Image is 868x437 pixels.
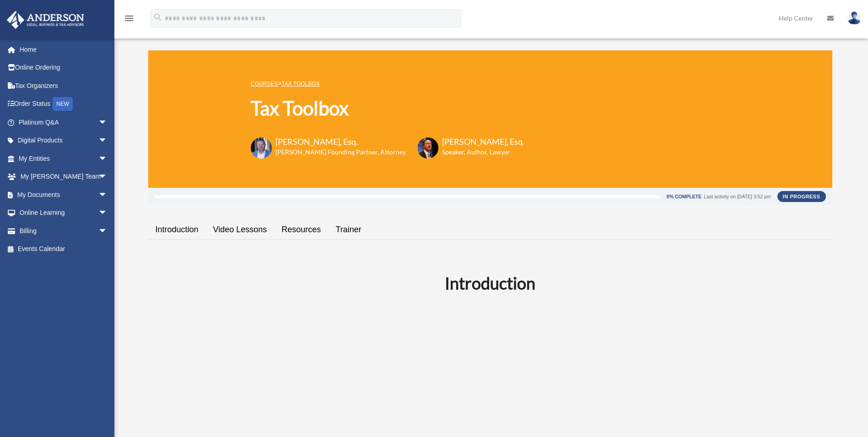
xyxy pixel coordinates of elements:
[6,40,121,59] a: Home
[847,11,861,25] img: User Pic
[442,136,524,147] h3: [PERSON_NAME], Esq.
[251,78,524,89] p: >
[442,147,513,157] h6: Speaker, Author, Lawyer
[6,113,121,131] a: Platinum Q&Aarrow_drop_down
[274,217,328,243] a: Resources
[98,131,117,150] span: arrow_drop_down
[328,217,368,243] a: Trainer
[98,113,117,132] span: arrow_drop_down
[6,131,121,150] a: Digital Productsarrow_drop_down
[148,217,206,243] a: Introduction
[98,168,117,186] span: arrow_drop_down
[124,13,135,24] i: menu
[124,16,135,24] a: menu
[417,137,438,158] img: Scott-Estill-Headshot.png
[153,12,163,22] i: search
[6,186,121,204] a: My Documentsarrow_drop_down
[4,11,87,29] img: Anderson Advisors Platinum Portal
[275,147,406,157] h6: [PERSON_NAME] Founding Partner, Attorney
[6,168,121,186] a: My [PERSON_NAME] Teamarrow_drop_down
[251,137,272,158] img: Toby-circle-head.png
[206,217,275,243] a: Video Lessons
[6,95,121,114] a: Order StatusNEW
[6,222,121,240] a: Billingarrow_drop_down
[704,194,771,199] div: Last activity on [DATE] 3:52 pm
[251,81,278,87] a: COURSES
[777,191,826,202] div: In Progress
[6,240,121,258] a: Events Calendar
[98,222,117,240] span: arrow_drop_down
[251,95,524,122] h1: Tax Toolbox
[281,81,319,87] a: Tax Toolbox
[98,149,117,168] span: arrow_drop_down
[154,272,827,295] h2: Introduction
[6,204,121,222] a: Online Learningarrow_drop_down
[6,149,121,168] a: My Entitiesarrow_drop_down
[98,186,117,204] span: arrow_drop_down
[6,59,121,77] a: Online Ordering
[98,204,117,223] span: arrow_drop_down
[667,194,701,199] div: 0% Complete
[6,76,121,95] a: Tax Organizers
[275,136,406,147] h3: [PERSON_NAME], Esq.
[53,97,73,111] div: NEW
